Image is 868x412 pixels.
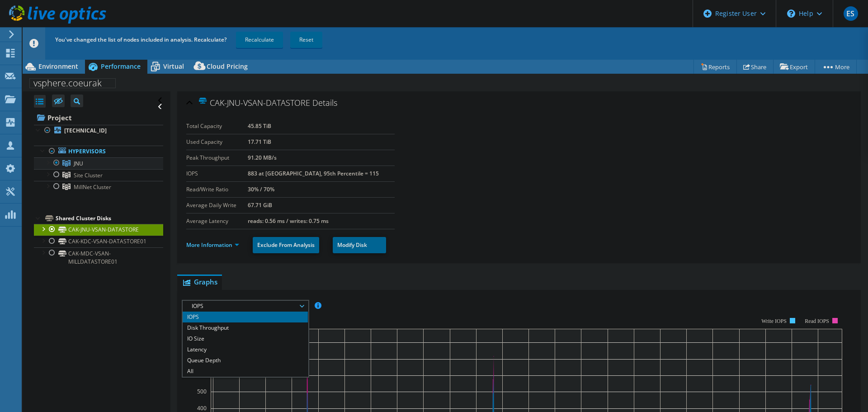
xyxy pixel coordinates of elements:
label: IOPS [186,169,248,178]
label: Peak Throughput [186,153,248,162]
label: Read/Write Ratio [186,185,248,194]
label: Used Capacity [186,137,248,147]
span: IOPS [187,301,303,312]
span: Site Cluster [74,171,103,179]
span: Details [312,97,337,108]
b: 17.71 TiB [248,138,271,146]
span: You've changed the list of nodes included in analysis. Recalculate? [55,36,226,43]
label: Total Capacity [186,122,248,131]
h1: vsphere.coeurak [29,78,116,88]
li: Queue Depth [183,355,308,366]
a: Hypervisors [34,146,163,157]
a: CAK-MDC-VSAN-MILLDATASTORE01 [34,247,163,267]
a: Export [773,60,815,74]
a: Project [34,110,163,125]
span: JNU [74,160,83,167]
svg: \n [787,9,795,18]
b: 883 at [GEOGRAPHIC_DATA], 95th Percentile = 115 [248,170,379,177]
b: [TECHNICAL_ID] [64,127,107,134]
li: Disk Throughput [183,322,308,333]
a: Modify Disk [333,237,386,253]
b: 45.85 TiB [248,122,271,130]
a: [TECHNICAL_ID] [34,125,163,137]
a: Exclude From Analysis [253,237,319,253]
span: Virtual [163,62,184,71]
li: IO Size [183,333,308,344]
text: Write IOPS [761,318,787,324]
b: 30% / 70% [248,185,274,193]
a: CAK-KDC-VSAN-DATASTORE01 [34,236,163,247]
a: Reset [290,32,322,48]
span: Cloud Pricing [207,62,248,71]
b: 91.20 MB/s [248,154,277,161]
label: Average Latency [186,217,248,226]
a: MillNet Cluster [34,181,163,193]
label: Average Daily Write [186,201,248,210]
a: Reports [693,60,737,74]
a: CAK-JNU-VSAN-DATASTORE [34,224,163,236]
span: Performance [101,62,141,71]
li: IOPS [183,312,308,322]
span: ES [844,6,858,21]
text: Read IOPS [805,318,830,324]
li: All [183,366,308,377]
a: Site Cluster [34,169,163,181]
span: Environment [38,62,78,71]
a: Share [736,60,774,74]
b: reads: 0.56 ms / writes: 0.75 ms [248,217,329,225]
a: More Information [186,241,239,249]
b: 67.71 GiB [248,201,272,209]
a: More [815,60,857,74]
div: Shared Cluster Disks [56,213,163,224]
a: Recalculate [236,32,283,48]
span: MillNet Cluster [74,183,111,191]
text: 500 [197,388,207,395]
li: Latency [183,344,308,355]
span: CAK-JNU-VSAN-DATASTORE [198,97,310,108]
text: 400 [197,404,207,412]
a: JNU [34,157,163,169]
span: Graphs [182,277,217,286]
